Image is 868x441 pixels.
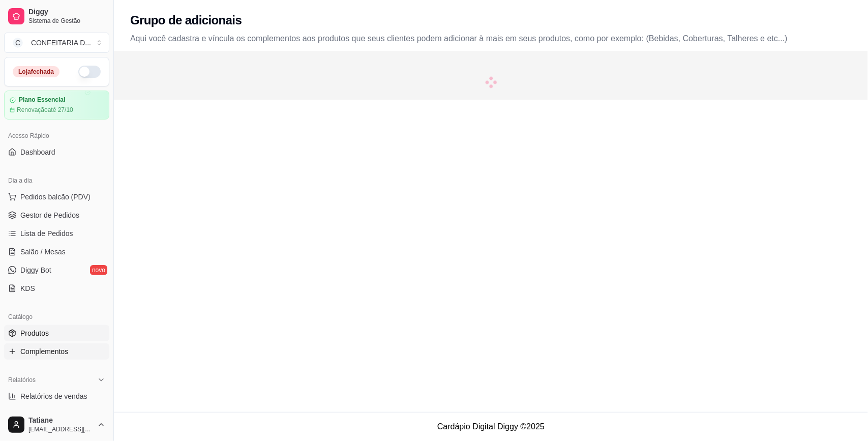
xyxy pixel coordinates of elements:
span: Diggy Bot [20,265,51,275]
a: Relatório de clientes [4,406,109,423]
h2: Grupo de adicionais [130,12,242,28]
article: Plano Essencial [19,96,65,104]
button: Tatiane[EMAIL_ADDRESS][DOMAIN_NAME] [4,413,109,437]
span: Pedidos balcão (PDV) [20,192,91,202]
span: Gestor de Pedidos [20,210,79,220]
a: Salão / Mesas [4,244,109,260]
a: Gestor de Pedidos [4,207,109,223]
span: C [13,38,23,48]
a: DiggySistema de Gestão [4,4,109,28]
div: Loja fechada [13,66,59,77]
span: Lista de Pedidos [20,228,73,239]
a: Relatórios de vendas [4,388,109,404]
a: Plano EssencialRenovaçãoaté 27/10 [4,91,109,120]
a: Produtos [4,325,109,341]
footer: Cardápio Digital Diggy © 2025 [114,412,868,441]
span: Salão / Mesas [20,247,66,257]
a: Lista de Pedidos [4,225,109,242]
span: [EMAIL_ADDRESS][DOMAIN_NAME] [28,425,93,433]
a: KDS [4,280,109,297]
span: KDS [20,283,35,293]
div: Acesso Rápido [4,128,109,144]
span: Dashboard [20,147,55,157]
button: Pedidos balcão (PDV) [4,189,109,205]
span: Tatiane [28,416,93,425]
button: Alterar Status [78,66,101,78]
span: Relatórios [8,376,36,384]
article: Renovação até 27/10 [17,106,73,114]
a: Dashboard [4,144,109,160]
a: Diggy Botnovo [4,262,109,278]
button: Select a team [4,33,109,53]
div: Dia a dia [4,172,109,189]
a: Complementos [4,343,109,360]
div: CONFEITARIA D ... [31,38,91,48]
span: Complementos [20,346,68,357]
span: Relatórios de vendas [20,391,87,401]
p: Aqui você cadastra e víncula os complementos aos produtos que seus clientes podem adicionar à mai... [130,33,852,45]
span: Produtos [20,328,49,338]
span: Sistema de Gestão [28,17,105,25]
div: Catálogo [4,309,109,325]
span: Diggy [28,8,105,17]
